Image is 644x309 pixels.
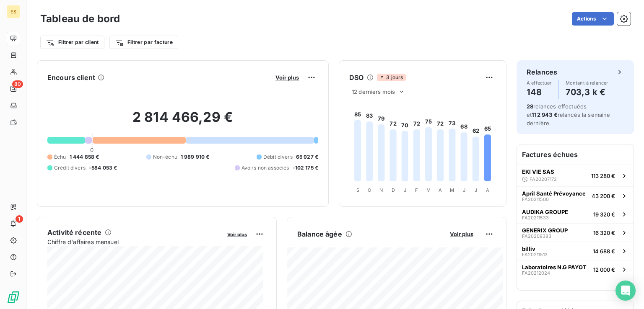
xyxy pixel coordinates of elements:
[475,187,477,193] tspan: J
[273,74,301,81] button: Voir plus
[54,164,86,172] span: Crédit divers
[522,209,568,215] span: AUDIKA GROUPE
[356,187,359,193] tspan: S
[572,12,614,26] button: Actions
[530,177,557,182] span: FA20207172
[153,153,177,161] span: Non-échu
[47,227,101,237] h6: Activité récente
[591,173,615,179] span: 113 280 €
[615,281,636,301] div: Open Intercom Messenger
[522,270,550,276] span: FA20212024
[47,237,221,246] span: Chiffre d'affaires mensuel
[275,74,299,81] span: Voir plus
[90,147,93,153] span: 0
[450,231,473,237] span: Voir plus
[40,36,104,49] button: Filtrer par client
[263,153,293,161] span: Débit divers
[522,245,535,252] span: billiv
[527,85,552,99] h4: 148
[352,88,395,95] span: 12 derniers mois
[439,187,442,193] tspan: A
[54,153,66,161] span: Échu
[377,74,405,81] span: 3 jours
[368,187,371,193] tspan: O
[527,67,557,77] h6: Relances
[7,5,20,18] div: ES
[522,252,548,257] span: FA20211513
[592,193,615,199] span: 43 200 €
[7,82,20,95] a: 80
[566,80,608,85] span: Montant à relancer
[517,242,634,260] button: billivFA2021151314 688 €
[70,153,99,161] span: 1 444 858 €
[463,187,465,193] tspan: J
[296,153,318,161] span: 65 927 €
[47,72,95,82] h6: Encours client
[527,103,533,110] span: 28
[517,165,634,186] button: EKI VIE SASFA20207172113 280 €
[517,223,634,242] button: GENERIX GROUPFA2020938316 320 €
[227,232,247,237] span: Voir plus
[89,164,117,172] span: -584 053 €
[426,187,431,193] tspan: M
[450,187,454,193] tspan: M
[517,205,634,223] button: AUDIKA GROUPEFA2021153319 320 €
[527,103,610,126] span: relances effectuées et relancés la semaine dernière.
[522,197,549,202] span: FA20211500
[447,230,476,238] button: Voir plus
[517,144,634,165] h6: Factures échues
[522,168,554,175] span: EKI VIE SAS
[522,190,586,197] span: April Santé Prévoyance
[415,187,418,193] tspan: F
[241,164,289,172] span: Avoirs non associés
[12,80,23,88] span: 80
[47,109,318,134] h2: 2 814 466,29 €
[486,187,489,193] tspan: A
[522,227,568,234] span: GENERIX GROUP
[16,215,23,223] span: 1
[517,186,634,205] button: April Santé PrévoyanceFA2021150043 200 €
[225,230,249,238] button: Voir plus
[522,215,549,220] span: FA20211533
[392,187,395,193] tspan: D
[109,36,178,49] button: Filtrer par facture
[181,153,210,161] span: 1 989 910 €
[40,11,120,26] h3: Tableau de bord
[293,164,319,172] span: -102 175 €
[379,187,383,193] tspan: N
[404,187,406,193] tspan: J
[532,111,557,118] span: 112 943 €
[522,264,587,270] span: Laboratoires N.G PAYOT
[593,211,615,218] span: 19 320 €
[522,234,551,239] span: FA20209383
[297,229,342,239] h6: Balance âgée
[593,266,615,273] span: 12 000 €
[527,80,552,85] span: À effectuer
[593,229,615,236] span: 16 320 €
[566,85,608,99] h4: 703,3 k €
[7,291,20,304] img: Logo LeanPay
[517,260,634,278] button: Laboratoires N.G PAYOTFA2021202412 000 €
[349,72,364,82] h6: DSO
[593,248,615,255] span: 14 688 €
